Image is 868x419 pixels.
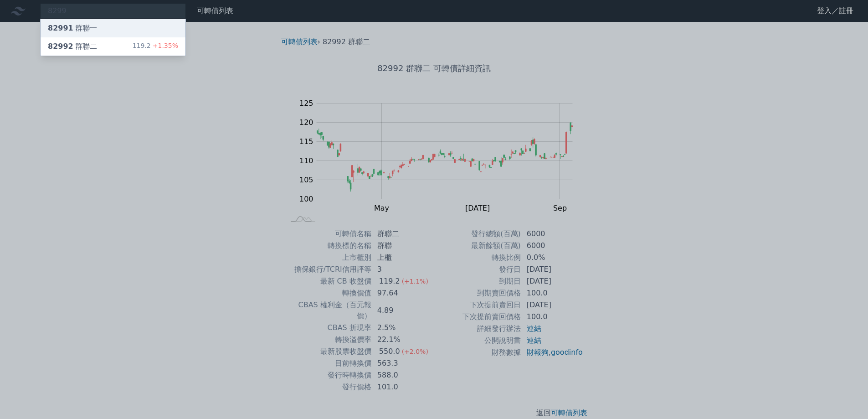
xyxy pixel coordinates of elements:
[41,37,185,56] a: 82992群聯二 119.2+1.35%
[48,42,73,51] span: 82992
[41,19,185,37] a: 82991群聯一
[48,23,97,34] div: 群聯一
[48,24,73,32] span: 82991
[151,42,178,49] span: +1.35%
[133,41,178,52] div: 119.2
[48,41,97,52] div: 群聯二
